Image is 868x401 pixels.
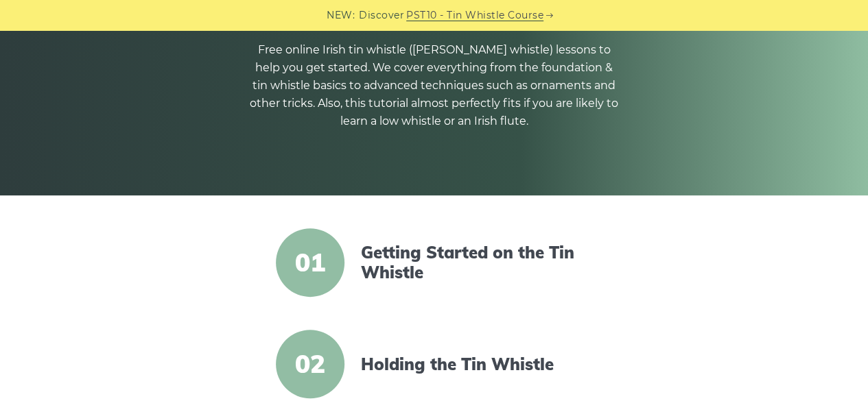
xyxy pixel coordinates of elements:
[406,8,543,23] a: PST10 - Tin Whistle Course
[327,8,355,23] span: NEW:
[276,228,344,297] span: 01
[276,330,344,398] span: 02
[361,354,597,374] a: Holding the Tin Whistle
[361,243,597,282] a: Getting Started on the Tin Whistle
[249,41,620,130] p: Free online Irish tin whistle ([PERSON_NAME] whistle) lessons to help you get started. We cover e...
[359,8,404,23] span: Discover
